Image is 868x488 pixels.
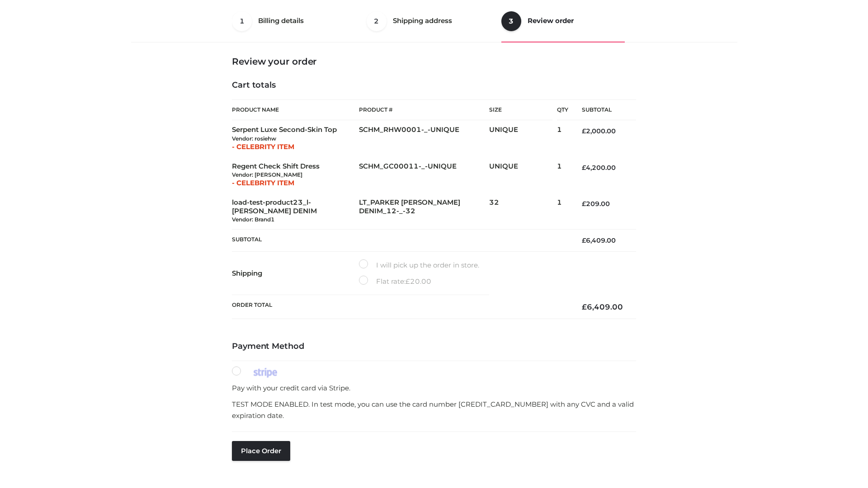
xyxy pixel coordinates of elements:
[582,236,616,244] bdi: 6,409.00
[582,164,616,172] bdi: 4,200.00
[489,157,557,193] td: UNIQUE
[232,135,276,142] small: Vendor: rosiehw
[359,276,431,287] label: Flat rate:
[232,171,302,178] small: Vendor: [PERSON_NAME]
[232,157,359,193] td: Regent Check Shift Dress
[359,259,479,271] label: I will pick up the order in store.
[582,164,586,172] span: £
[582,302,623,311] bdi: 6,409.00
[582,127,586,135] span: £
[582,127,616,135] bdi: 2,000.00
[406,277,431,286] bdi: 20.00
[232,120,359,157] td: Serpent Luxe Second-Skin Top
[557,99,568,120] th: Qty
[582,236,586,244] span: £
[359,157,489,193] td: SCHM_GC00011-_-UNIQUE
[406,277,410,286] span: £
[489,100,552,120] th: Size
[232,142,294,151] span: - CELEBRITY ITEM
[359,193,489,230] td: LT_PARKER [PERSON_NAME] DENIM_12-_-32
[232,382,636,394] p: Pay with your credit card via Stripe.
[568,100,636,120] th: Subtotal
[232,99,359,120] th: Product Name
[232,80,636,90] h4: Cart totals
[232,441,290,461] button: Place order
[489,120,557,157] td: UNIQUE
[359,120,489,157] td: SCHM_RHW0001-_-UNIQUE
[557,193,568,230] td: 1
[232,230,568,252] th: Subtotal
[557,157,568,193] td: 1
[232,216,274,223] small: Vendor: Brand1
[232,399,636,422] p: TEST MODE ENABLED. In test mode, you can use the card number [CREDIT_CARD_NUMBER] with any CVC an...
[582,302,587,311] span: £
[582,200,610,208] bdi: 209.00
[489,193,557,230] td: 32
[557,120,568,157] td: 1
[232,252,359,295] th: Shipping
[359,99,489,120] th: Product #
[232,178,294,187] span: - CELEBRITY ITEM
[232,193,359,230] td: load-test-product23_l-[PERSON_NAME] DENIM
[232,342,636,352] h4: Payment Method
[232,56,636,67] h3: Review your order
[582,200,586,208] span: £
[232,295,568,319] th: Order Total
